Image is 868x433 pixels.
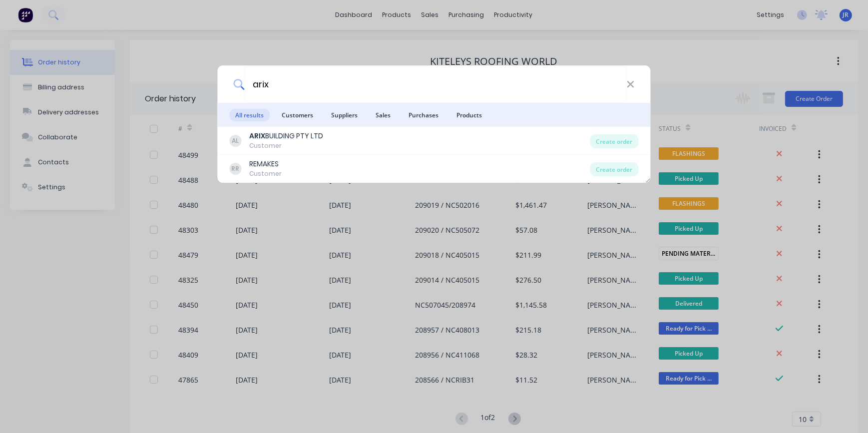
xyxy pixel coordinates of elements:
[250,169,282,178] div: Customer
[250,159,282,169] div: REMAKES
[250,131,324,141] div: BUILDING PTY LTD
[230,163,242,175] div: RR
[230,109,270,121] span: All results
[230,135,242,147] div: AL
[276,109,320,121] span: Customers
[250,131,266,141] b: ARIX
[250,141,324,150] div: Customer
[403,109,445,121] span: Purchases
[590,162,639,176] div: Create order
[451,109,488,121] span: Products
[244,65,626,103] input: Start typing a customer or supplier name to create a new order...
[370,109,397,121] span: Sales
[590,134,639,148] div: Create order
[326,109,364,121] span: Suppliers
